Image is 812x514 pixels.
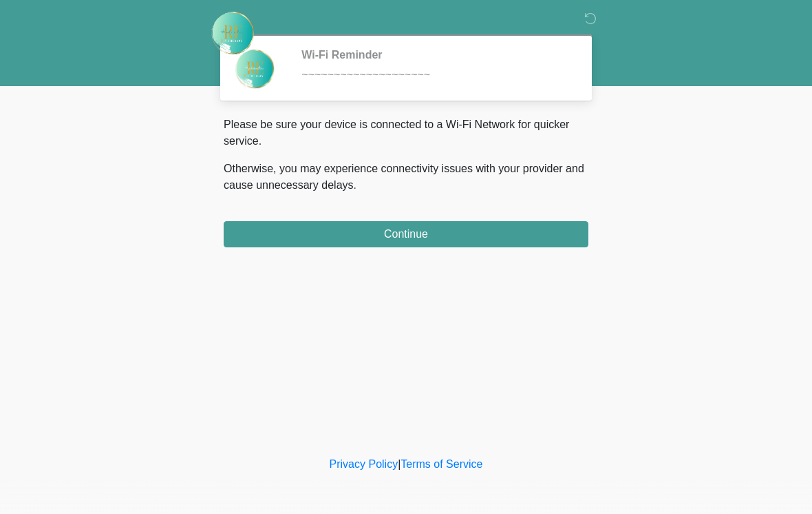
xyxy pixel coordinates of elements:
[224,221,588,247] button: Continue
[210,10,255,56] img: Rehydrate Aesthetics & Wellness Logo
[224,161,588,194] p: Otherwise, you may experience connectivity issues with your provider and cause unnecessary delays
[301,67,568,83] div: ~~~~~~~~~~~~~~~~~~~~
[400,458,482,470] a: Terms of Service
[398,458,400,470] a: |
[354,179,356,191] span: .
[224,116,588,150] p: Please be sure your device is connected to a Wi-Fi Network for quicker service.
[330,458,398,470] a: Privacy Policy
[234,48,275,90] img: Agent Avatar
